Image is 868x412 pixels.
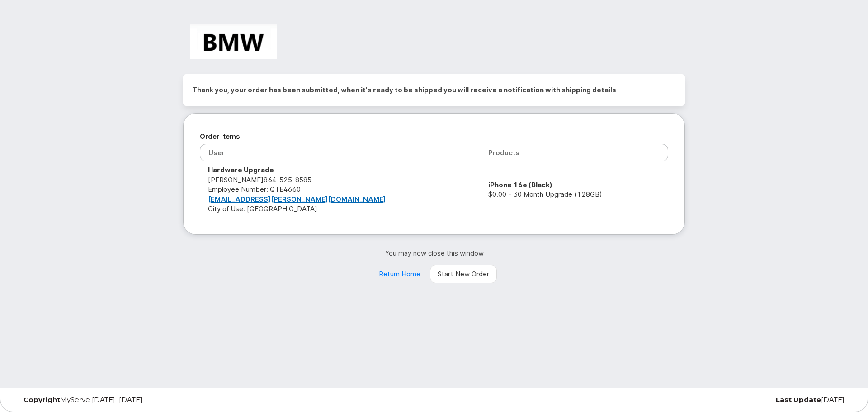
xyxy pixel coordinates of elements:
a: Start New Order [430,265,497,283]
h2: Thank you, your order has been submitted, when it's ready to be shipped you will receive a notifi... [192,83,676,97]
th: User [200,144,480,161]
iframe: Messenger Launcher [829,373,861,405]
span: Employee Number: QTE4660 [208,185,301,194]
a: Return Home [371,265,428,283]
a: [EMAIL_ADDRESS][PERSON_NAME][DOMAIN_NAME] [208,195,386,204]
th: Products [480,144,668,161]
div: MyServe [DATE]–[DATE] [17,396,295,403]
strong: Copyright [24,395,60,404]
img: BMW Manufacturing Co LLC [190,24,277,59]
span: 864 [264,175,311,184]
p: You may now close this window [183,248,685,258]
span: 8585 [292,175,311,184]
h2: Order Items [200,130,668,143]
strong: Last Update [776,395,821,404]
div: [DATE] [573,396,851,403]
strong: Hardware Upgrade [208,166,274,174]
span: 525 [276,175,292,184]
td: $0.00 - 30 Month Upgrade (128GB) [480,161,668,218]
td: [PERSON_NAME] City of Use: [GEOGRAPHIC_DATA] [200,161,480,218]
strong: iPhone 16e (Black) [488,180,552,189]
